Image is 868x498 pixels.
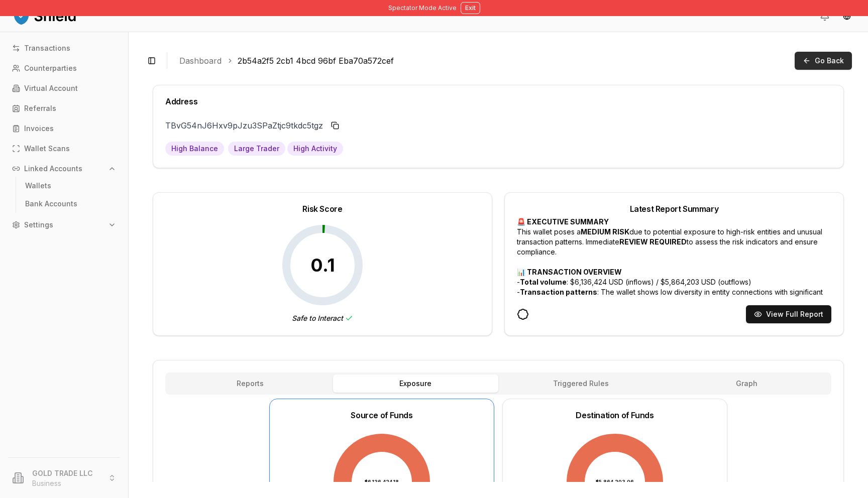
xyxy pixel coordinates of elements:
[165,119,323,132] p: TBvG54nJ6Hxv9pJzu3SPaZtjc9tkdc5tgz
[165,205,480,213] div: Risk Score
[24,65,77,72] p: Counterparties
[21,178,108,194] a: Wallets
[24,145,70,152] p: Wallet Scans
[167,375,333,393] button: Reports
[228,142,285,156] span: Have made large transactions over $10k
[179,55,222,67] a: Dashboard
[388,4,457,12] span: Spectator Mode Active
[179,55,787,67] nav: breadcrumb
[596,479,634,484] tspan: $5,864,203.06
[24,105,56,112] p: Referrals
[8,100,120,116] a: Referrals
[664,375,830,393] button: Graph
[21,196,108,212] a: Bank Accounts
[815,56,844,66] span: Go Back
[553,379,609,389] span: Triggered Rules
[25,182,51,189] p: Wallets
[24,45,70,52] p: Transactions
[327,117,343,134] button: Copy to clipboard
[581,227,629,236] strong: MEDIUM RISK
[746,305,831,323] button: View Full Report
[520,288,597,296] strong: Transaction patterns
[517,205,831,213] div: Latest Report Summary
[8,217,120,233] button: Settings
[287,142,343,156] span: Over 100 transactions in the last 6 months
[165,97,831,105] div: Address
[795,52,852,70] button: Go Back
[8,60,120,76] a: Counterparties
[24,221,53,228] p: Settings
[8,141,120,157] a: Wallet Scans
[351,411,412,419] div: Source of Funds
[165,142,224,156] span: Total assets over $10k
[619,237,687,246] strong: REVIEW REQUIRED
[8,161,120,177] button: Linked Accounts
[333,375,499,393] button: Exposure
[517,268,622,276] strong: 📊 TRANSACTION OVERVIEW
[24,165,82,172] p: Linked Accounts
[24,125,54,132] p: Invoices
[365,479,399,484] tspan: $6,136,424.18
[238,55,394,67] a: 2b54a2f5 2cb1 4bcd 96bf Eba70a572cef
[8,120,120,137] a: Invoices
[520,278,567,286] strong: Total volume
[517,308,529,320] svg: [DATE]T18:42:02.958Z
[576,411,654,419] div: Destination of Funds
[292,313,353,323] span: Safe to Interact
[24,85,78,92] p: Virtual Account
[461,2,480,14] button: Exit
[25,200,77,207] p: Bank Accounts
[8,40,120,56] a: Transactions
[8,80,120,96] a: Virtual Account
[517,217,609,226] strong: 🚨 EXECUTIVE SUMMARY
